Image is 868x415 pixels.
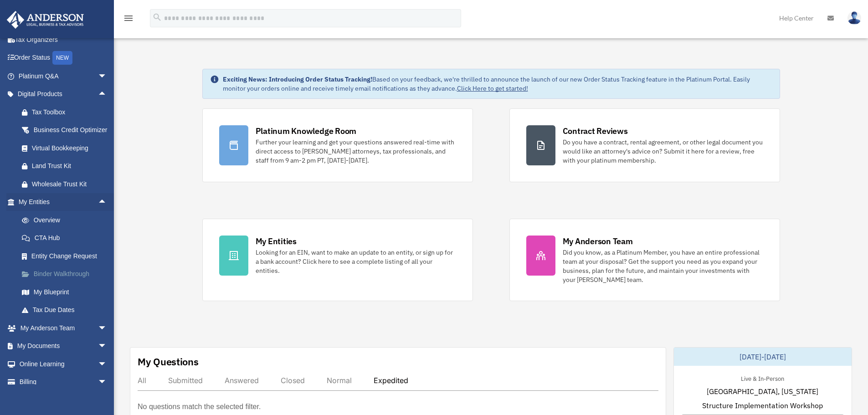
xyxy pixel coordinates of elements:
[6,337,121,355] a: My Documentsarrow_drop_down
[123,13,134,24] i: menu
[327,376,352,385] div: Normal
[52,51,72,65] div: NEW
[509,219,780,301] a: My Anderson Team Did you know, as a Platinum Member, you have an entire professional team at your...
[98,67,116,86] span: arrow_drop_down
[847,11,861,25] img: User Pic
[98,193,116,212] span: arrow_drop_up
[674,348,852,366] div: [DATE]-[DATE]
[702,400,823,411] span: Structure Implementation Workshop
[6,355,121,373] a: Online Learningarrow_drop_down
[13,175,121,193] a: Wholesale Trust Kit
[32,143,109,154] div: Virtual Bookkeeping
[223,75,372,83] strong: Exciting News: Introducing Order Status Tracking!
[6,193,121,211] a: My Entitiesarrow_drop_up
[6,85,121,103] a: Digital Productsarrow_drop_up
[563,236,633,247] div: My Anderson Team
[6,67,121,85] a: Platinum Q&Aarrow_drop_down
[281,376,305,385] div: Closed
[13,103,121,121] a: Tax Toolbox
[32,124,109,136] div: Business Credit Optimizer
[13,211,121,229] a: Overview
[202,108,473,182] a: Platinum Knowledge Room Further your learning and get your questions answered real-time with dire...
[138,400,261,413] p: No questions match the selected filter.
[13,121,121,139] a: Business Credit Optimizer
[223,75,772,93] div: Based on your feedback, we're thrilled to announce the launch of our new Order Status Tracking fe...
[509,108,780,182] a: Contract Reviews Do you have a contract, rental agreement, or other legal document you would like...
[6,319,121,337] a: My Anderson Teamarrow_drop_down
[707,386,818,397] span: [GEOGRAPHIC_DATA], [US_STATE]
[32,107,109,118] div: Tax Toolbox
[98,85,116,104] span: arrow_drop_up
[4,11,87,29] img: Anderson Advisors Platinum Portal
[256,236,297,247] div: My Entities
[98,355,116,374] span: arrow_drop_down
[138,355,199,369] div: My Questions
[6,31,121,49] a: Tax Organizers
[13,229,121,247] a: CTA Hub
[138,376,146,385] div: All
[256,138,456,165] div: Further your learning and get your questions answered real-time with direct access to [PERSON_NAM...
[98,373,116,392] span: arrow_drop_down
[123,16,134,24] a: menu
[152,12,162,22] i: search
[13,157,121,175] a: Land Trust Kit
[6,49,121,67] a: Order StatusNEW
[256,125,357,137] div: Platinum Knowledge Room
[202,219,473,301] a: My Entities Looking for an EIN, want to make an update to an entity, or sign up for a bank accoun...
[457,84,528,92] a: Click Here to get started!
[563,248,763,284] div: Did you know, as a Platinum Member, you have an entire professional team at your disposal? Get th...
[32,160,109,172] div: Land Trust Kit
[374,376,408,385] div: Expedited
[6,373,121,391] a: Billingarrow_drop_down
[563,138,763,165] div: Do you have a contract, rental agreement, or other legal document you would like an attorney's ad...
[32,179,109,190] div: Wholesale Trust Kit
[13,283,121,301] a: My Blueprint
[225,376,259,385] div: Answered
[563,125,628,137] div: Contract Reviews
[98,337,116,356] span: arrow_drop_down
[13,265,121,283] a: Binder Walkthrough
[168,376,203,385] div: Submitted
[256,248,456,275] div: Looking for an EIN, want to make an update to an entity, or sign up for a bank account? Click her...
[734,373,791,383] div: Live & In-Person
[13,247,121,265] a: Entity Change Request
[13,301,121,319] a: Tax Due Dates
[13,139,121,157] a: Virtual Bookkeeping
[98,319,116,338] span: arrow_drop_down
